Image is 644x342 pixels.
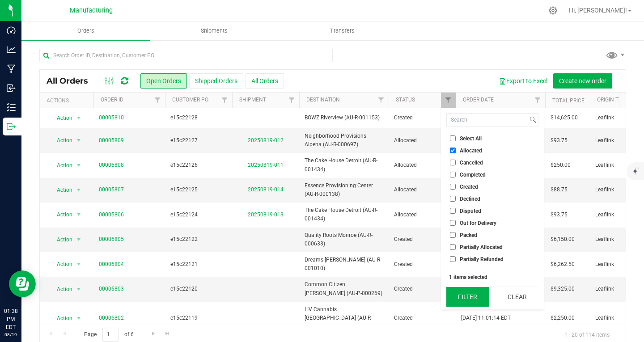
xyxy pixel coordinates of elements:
span: BOWZ Riverview (AU-R-001153) [305,114,383,122]
a: Origin Type [597,97,628,103]
span: $93.75 [551,211,568,219]
span: Hi, [PERSON_NAME]! [569,7,627,14]
a: Go to the next page [147,328,160,340]
span: e15c22127 [170,136,227,145]
inline-svg: Outbound [7,122,16,131]
input: Search [447,114,528,127]
iframe: Resource center [9,270,36,297]
span: e15c22126 [170,161,227,169]
span: Transfers [318,27,367,35]
span: Partially Allocated [460,245,503,250]
a: Transfers [278,21,407,40]
span: Essence Provisioning Center (AU-R-000138) [305,182,383,198]
input: Completed [450,172,456,177]
a: Filter [284,93,299,108]
inline-svg: Manufacturing [7,64,16,73]
span: $6,262.50 [551,260,575,269]
button: Filter [446,287,489,307]
a: Filter [374,93,389,108]
p: 08/19 [4,331,17,338]
span: Cancelled [460,160,483,165]
span: Packed [460,232,477,238]
span: All Orders [47,76,97,86]
a: 00005810 [99,114,124,122]
button: Export to Excel [493,73,553,89]
span: $9,325.00 [551,285,575,293]
span: Created [394,314,450,322]
span: $6,150.00 [551,235,575,244]
a: Filter [217,93,232,108]
a: 20250819-013 [248,211,284,218]
a: 00005802 [99,314,124,322]
span: Completed [460,172,486,177]
button: Open Orders [140,73,187,89]
span: Allocated [394,161,450,169]
span: select [73,283,85,296]
input: Out for Delivery [450,220,456,226]
a: Order ID [101,97,123,103]
span: Declined [460,196,480,202]
span: $250.00 [551,161,571,169]
span: Common Citizen [PERSON_NAME] (AU-P-000269) [305,280,383,297]
span: Allocated [394,186,450,194]
inline-svg: Analytics [7,45,16,54]
span: Shipments [189,27,240,35]
span: Orders [65,27,106,35]
span: e15c22119 [170,314,227,322]
input: Packed [450,232,456,238]
span: [DATE] 11:01:14 EDT [461,314,511,322]
inline-svg: Dashboard [7,26,16,35]
span: $2,250.00 [551,314,575,322]
span: select [73,233,85,246]
span: Allocated [394,136,450,145]
a: Total Price [552,97,585,104]
a: 00005808 [99,161,124,169]
a: Customer PO [172,97,208,103]
span: e15c22125 [170,186,227,194]
a: 20250819-011 [248,162,284,168]
span: Neighborhood Provisions Alpena (AU-R-000697) [305,132,383,149]
span: Allocated [460,148,482,153]
button: All Orders [246,73,284,89]
span: Created [394,235,450,244]
span: select [73,208,85,221]
a: Status [396,97,415,103]
span: Allocated [394,211,450,219]
span: Dreams [PERSON_NAME] (AU-R-001010) [305,256,383,273]
span: e15c22121 [170,260,227,269]
input: Disputed [450,208,456,214]
input: Created [450,184,456,190]
input: Search Order ID, Destination, Customer PO... [39,49,333,62]
a: Shipments [150,21,278,40]
span: Created [394,260,450,269]
span: e15c22124 [170,211,227,219]
a: Go to the last page [161,328,174,340]
a: 00005809 [99,136,124,145]
a: Filter [441,93,456,108]
span: select [73,184,85,196]
input: Select All [450,135,456,141]
a: Filter [150,93,165,108]
span: Action [49,258,73,270]
span: Partially Refunded [460,257,504,262]
a: 00005805 [99,235,124,244]
a: Shipment [239,97,266,103]
span: select [73,258,85,270]
input: Declined [450,196,456,202]
span: e15c22128 [170,114,227,122]
span: LIV Cannabis [GEOGRAPHIC_DATA] (AU-R-000865) [305,305,383,331]
span: 1 - 20 of 114 items [557,328,617,341]
div: Actions [47,97,90,104]
span: select [73,134,85,147]
span: Create new order [559,77,606,84]
span: e15c22122 [170,235,227,244]
button: Clear [496,287,538,307]
span: Disputed [460,208,481,214]
span: The Cake House Detroit (AU-R-001434) [305,156,383,173]
span: The Cake House Detroit (AU-R-001434) [305,206,383,223]
div: Manage settings [547,6,559,15]
button: Create new order [553,73,612,89]
span: Action [49,159,73,172]
input: Allocated [450,148,456,153]
span: $93.75 [551,136,568,145]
